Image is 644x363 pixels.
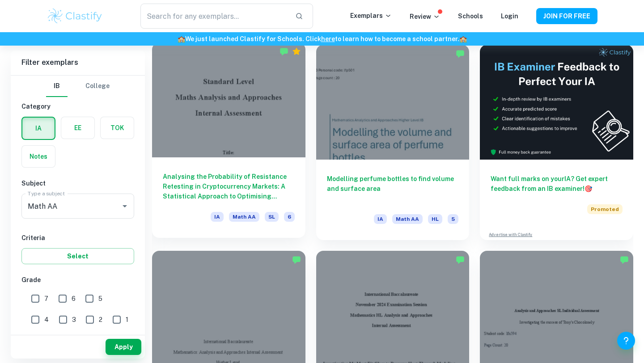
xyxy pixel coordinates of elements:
span: 3 [72,315,76,325]
label: Type a subject [28,190,65,197]
span: 6 [72,294,76,304]
h6: Subject [21,178,134,188]
button: Apply [106,339,141,355]
h6: Want full marks on your IA ? Get expert feedback from an IB examiner! [491,174,623,194]
div: Premium [292,47,301,56]
span: 1 [126,315,128,325]
button: Open [119,200,131,212]
button: JOIN FOR FREE [536,8,597,24]
span: IA [211,212,224,222]
a: Schools [458,13,483,20]
img: Marked [456,255,465,264]
a: Advertise with Clastify [489,232,532,238]
button: TOK [101,117,134,139]
img: Marked [280,47,288,56]
span: 2 [99,315,102,325]
h6: Modelling perfume bottles to find volume and surface area [327,174,459,203]
a: Analysing the Probability of Resistance Retesting in Cryptocurrency Markets: A Statistical Approa... [152,45,305,240]
img: Marked [456,49,465,58]
span: 🏫 [178,35,185,42]
h6: Criteria [21,233,134,243]
img: Marked [620,255,629,264]
span: Math AA [229,212,259,222]
a: Login [501,13,518,20]
span: 🏫 [459,35,467,42]
button: Select [21,248,134,264]
span: 7 [44,294,48,304]
span: 6 [284,212,295,222]
p: Exemplars [350,11,392,21]
button: IB [46,76,68,97]
p: Review [410,12,440,21]
span: Promoted [587,204,623,214]
div: Filter type choice [46,76,110,97]
a: Modelling perfume bottles to find volume and surface areaIAMath AAHL5 [316,45,470,240]
button: IA [22,118,55,139]
span: 🎯 [585,185,592,192]
h6: We just launched Clastify for Schools. Click to learn how to become a school partner. [2,34,642,44]
a: here [321,35,335,42]
h6: Grade [21,275,134,285]
span: SL [265,212,279,222]
h6: Category [21,101,134,111]
span: 5 [448,214,458,224]
span: 5 [98,294,102,304]
button: Help and Feedback [617,332,635,350]
img: Marked [292,255,301,264]
input: Search for any exemplars... [140,4,288,29]
span: HL [428,214,442,224]
img: Thumbnail [480,45,633,160]
button: EE [61,117,94,139]
span: IA [374,214,387,224]
h6: Filter exemplars [11,50,145,75]
img: Clastify logo [47,7,103,25]
span: 4 [44,315,49,325]
button: Notes [22,146,55,167]
button: College [85,76,110,97]
a: Want full marks on yourIA? Get expert feedback from an IB examiner!PromotedAdvertise with Clastify [480,45,633,240]
h6: Analysing the Probability of Resistance Retesting in Cryptocurrency Markets: A Statistical Approa... [163,172,295,201]
span: Math AA [392,214,423,224]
